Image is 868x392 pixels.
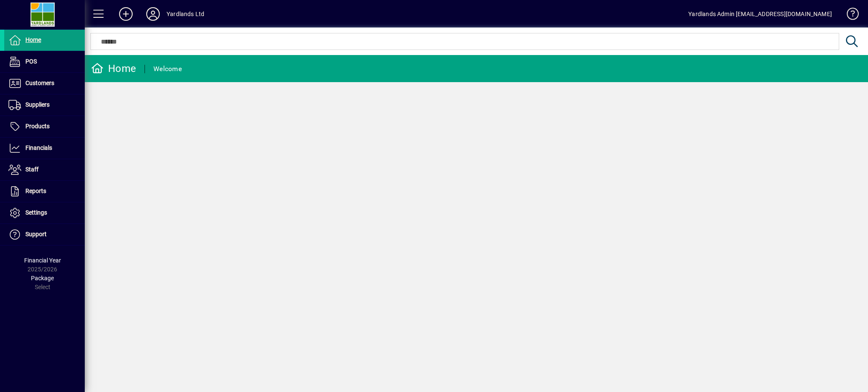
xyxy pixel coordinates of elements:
span: Home [25,36,41,43]
div: Welcome [153,62,182,76]
button: Profile [139,6,167,22]
span: Customers [25,80,54,86]
a: POS [4,51,85,72]
a: Products [4,116,85,137]
a: Knowledge Base [840,2,857,29]
a: Customers [4,73,85,94]
span: Support [25,231,47,237]
a: Financials [4,138,85,159]
a: Staff [4,159,85,180]
span: Financial Year [24,257,61,264]
span: Package [31,275,54,282]
div: Home [91,62,136,75]
a: Reports [4,181,85,202]
span: Reports [25,188,46,194]
span: Products [25,123,50,130]
a: Settings [4,202,85,224]
span: Suppliers [25,101,50,108]
a: Support [4,224,85,245]
div: Yardlands Admin [EMAIL_ADDRESS][DOMAIN_NAME] [688,7,832,21]
a: Suppliers [4,94,85,116]
span: Settings [25,209,47,216]
span: Staff [25,166,39,173]
span: POS [25,58,37,65]
button: Add [112,6,139,22]
span: Financials [25,144,52,151]
div: Yardlands Ltd [167,7,204,21]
